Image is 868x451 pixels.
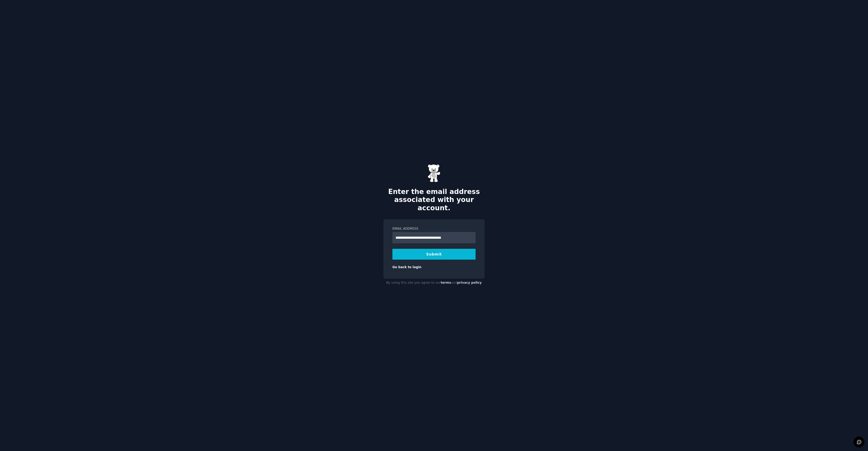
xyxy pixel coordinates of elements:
label: Email Address [392,227,476,231]
img: Gummy Bear [428,164,440,182]
a: terms [441,281,451,284]
a: Go back to login [392,265,421,269]
button: Submit [392,249,476,260]
h2: Enter the email address associated with your account. [383,188,485,212]
div: By using this site you agree to our and [383,279,485,287]
a: privacy policy [457,281,482,284]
